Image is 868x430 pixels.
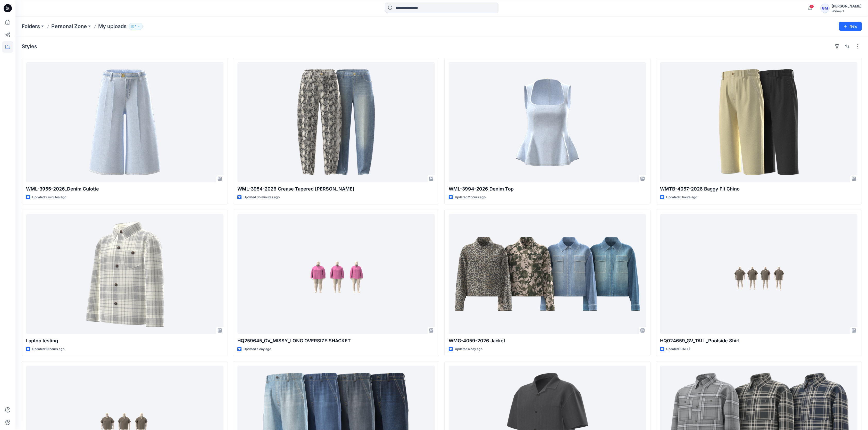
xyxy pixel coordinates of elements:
p: My uploads [98,23,127,30]
p: WML-3955-2026_Denim Culotte [26,185,223,193]
a: WML-3994-2026 Denim Top [449,62,646,182]
p: Updated [DATE] [666,346,690,352]
p: WMTB-4057-2026 Baggy Fit Chino [660,185,857,193]
h4: Styles [22,43,37,49]
p: Updated a day ago [455,346,482,352]
div: Walmart [832,9,862,13]
a: WML-3955-2026_Denim Culotte [26,62,223,182]
p: WML-3954-2026 Crease Tapered [PERSON_NAME] [237,185,435,193]
p: HQ259645_GV_MISSY_LONG OVERSIZE SHACKET [237,337,435,344]
p: Updated 10 hours ago [32,346,64,352]
a: HQ024659_GV_TALL_Poolside Shirt [660,214,857,334]
p: Laptop testing [26,337,223,344]
p: HQ024659_GV_TALL_Poolside Shirt [660,337,857,344]
p: WML-3994-2026 Denim Top [449,185,646,193]
p: Updated 8 hours ago [666,195,697,200]
button: 1 [129,23,143,30]
a: Laptop testing [26,214,223,334]
p: 1 [135,23,136,29]
button: New [839,22,862,31]
p: Updated 2 minutes ago [32,195,66,200]
div: GM [820,4,830,13]
a: HQ259645_GV_MISSY_LONG OVERSIZE SHACKET [237,214,435,334]
span: 4 [810,4,814,9]
a: Personal Zone [51,23,87,30]
p: Updated a day ago [244,346,271,352]
p: Updated 35 minutes ago [244,195,280,200]
a: WMTB-4057-2026 Baggy Fit Chino [660,62,857,182]
a: WMG-4059-2026 Jacket [449,214,646,334]
p: WMG-4059-2026 Jacket [449,337,646,344]
div: [PERSON_NAME] [832,3,862,9]
a: WML-3954-2026 Crease Tapered Jean [237,62,435,182]
p: Updated 2 hours ago [455,195,486,200]
a: Folders [22,23,40,30]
